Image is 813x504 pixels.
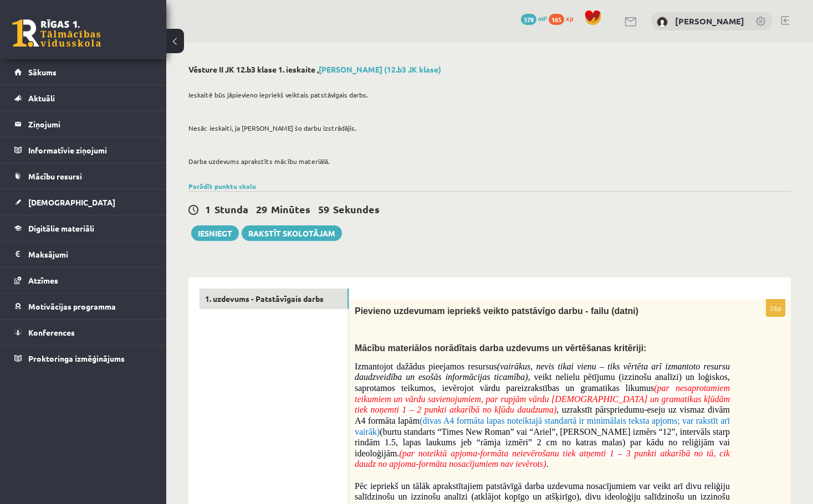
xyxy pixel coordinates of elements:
[355,449,730,469] span: (par noteiktā apjoma-formāta neievērošanu tiek atņemti 1 – 3 punkti atkarībā no tā, cik daudz no ...
[200,289,349,309] a: 1. uzdevums - Patstāvīgais darbs
[355,405,730,425] span: , uzrakstīt pārspriedumu-eseju uz vismaz divām A4 formāta lapām
[14,85,152,111] a: Aktuāli
[188,182,256,191] a: Parādīt punktu skalu
[333,203,380,215] span: Sekundes
[355,383,730,414] span: (par nesaprotamiem teikumiem un vārdu savienojumiem, par rupjām vārdu [DEMOGRAPHIC_DATA] un grama...
[14,137,152,163] a: Informatīvie ziņojumi
[355,306,638,316] span: Pievieno uzdevumam iepriekš veikto patstāvīgo darbu - failu (datni)
[566,14,573,23] span: xp
[14,111,152,137] a: Ziņojumi
[14,320,152,345] a: Konferences
[191,225,239,241] button: Iesniegt
[205,203,211,215] span: 1
[28,275,58,285] span: Atzīmes
[28,93,55,103] span: Aktuāli
[28,327,75,337] span: Konferences
[28,111,152,137] legend: Ziņojumi
[14,163,152,189] a: Mācību resursi
[549,14,564,25] span: 165
[675,16,744,27] a: [PERSON_NAME]
[14,215,152,241] a: Digitālie materiāli
[355,416,730,436] span: ivas A4 formāta lapas noteiktajā standartā ir minimālais teksta apjoms; var rakstīt arī vairāk)
[271,203,310,215] span: Minūtes
[188,65,791,74] h2: Vēsture II JK 12.b3 klase 1. ieskaite ,
[256,203,267,215] span: 29
[28,197,115,207] span: [DEMOGRAPHIC_DATA]
[355,427,730,458] span: (burtu standarts “Times New Roman” vai “Ariel”, [PERSON_NAME] izmērs “12”, intervāls starp rindām...
[242,225,342,241] a: Rakstīt skolotājam
[420,416,427,425] span: (d
[28,301,116,311] span: Motivācijas programma
[188,123,785,133] p: Nesāc ieskaiti, ja [PERSON_NAME] šo darbu izstrādājis.
[188,156,785,166] p: Darba uzdevums aprakstīts mācību materiālā.
[14,241,152,267] a: Maksājumi
[28,241,152,267] legend: Maksājumi
[521,14,547,23] a: 378 mP
[14,59,152,85] a: Sākums
[28,137,152,163] legend: Informatīvie ziņojumi
[355,362,730,393] span: Izmantojot dažādus pieejamos resursus , veikt nelielu pētījumu (izzinošu analīzi) un loģiskos, sa...
[14,189,152,215] a: [DEMOGRAPHIC_DATA]
[28,171,82,181] span: Mācību resursi
[214,203,248,215] span: Stunda
[12,19,101,47] a: Rīgas 1. Tālmācības vidusskola
[28,353,125,363] span: Proktoringa izmēģinājums
[355,362,730,382] i: (vairākus, nevis tikai vienu – tiks vērtēta arī izmantoto resursu daudzveidība un esošās informāc...
[28,223,94,233] span: Digitālie materiāli
[318,203,329,215] span: 59
[14,294,152,319] a: Motivācijas programma
[538,14,547,23] span: mP
[188,90,785,100] p: Ieskaitē būs jāpievieno iepriekš veiktais patstāvīgais darbs.
[28,67,57,77] span: Sākums
[14,346,152,371] a: Proktoringa izmēģinājums
[657,17,668,28] img: Inga Revina
[546,459,549,469] span: .
[319,64,441,74] a: [PERSON_NAME] (12.b3 JK klase)
[521,14,536,25] span: 378
[14,268,152,293] a: Atzīmes
[549,14,579,23] a: 165 xp
[355,343,646,353] span: Mācību materiālos norādītais darba uzdevums un vērtēšanas kritēriji:
[766,299,785,317] p: 26p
